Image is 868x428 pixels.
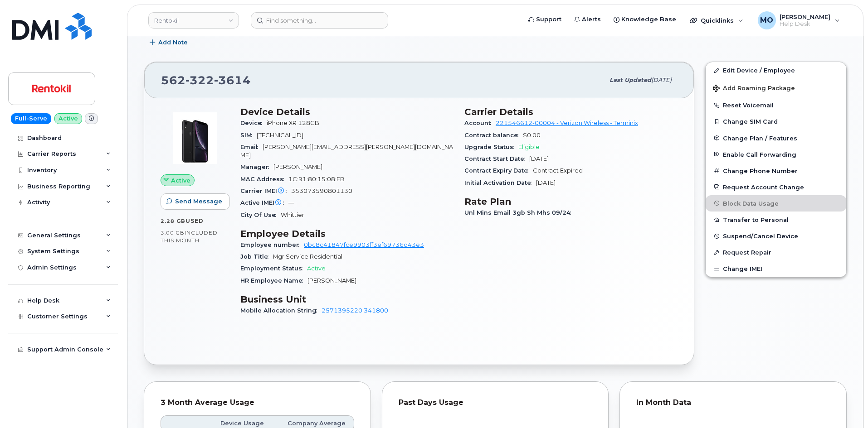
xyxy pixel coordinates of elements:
span: Eligible [518,144,540,150]
span: MO [760,15,773,26]
span: Add Note [158,38,188,47]
span: Enable Call Forwarding [723,151,796,158]
span: Upgrade Status [464,144,518,150]
span: 3614 [214,73,251,87]
button: Request Account Change [706,179,846,195]
h3: Business Unit [240,294,454,305]
span: 1C:91:80:15:08:FB [288,176,345,183]
button: Request Repair [706,244,846,260]
span: Active [307,265,326,272]
a: Support [522,10,568,29]
button: Enable Call Forwarding [706,146,846,163]
a: Rentokil [148,12,239,29]
div: Mark Oyekunie [751,11,846,29]
a: 2571395220.341800 [322,307,388,314]
span: Contract Expired [533,167,583,174]
span: Knowledge Base [621,15,676,24]
span: iPhone XR 128GB [267,120,319,126]
span: Change Plan / Features [723,135,797,141]
button: Block Data Usage [706,195,846,212]
button: Change Plan / Features [706,130,846,146]
span: Carrier IMEI [240,188,291,194]
button: Add Roaming Package [706,78,846,97]
input: Find something... [251,12,388,29]
span: — [288,199,294,206]
img: image20231002-3703462-u8y6nc.jpeg [168,111,222,165]
a: Edit Device / Employee [706,62,846,78]
span: HR Employee Name [240,277,307,284]
button: Change SIM Card [706,113,846,130]
span: Support [536,15,561,24]
span: [DATE] [651,77,672,83]
span: Manager [240,164,273,170]
span: Quicklinks [701,17,734,24]
span: Last updated [610,77,651,83]
span: used [185,217,204,224]
span: Initial Activation Date [464,179,536,186]
span: Active IMEI [240,199,288,206]
span: SIM [240,132,257,139]
span: Unl Mins Email 3gb Sh Mhs 09/24 [464,209,575,216]
span: Email [240,144,263,150]
button: Reset Voicemail [706,97,846,113]
h3: Employee Details [240,228,454,239]
a: 221546612-00004 - Verizon Wireless - Terminix [496,120,638,126]
a: Alerts [568,10,607,29]
span: [DATE] [536,179,556,186]
button: Transfer to Personal [706,212,846,228]
button: Change Phone Number [706,163,846,179]
span: $0.00 [523,132,541,139]
a: Knowledge Base [607,10,683,29]
span: [PERSON_NAME][EMAIL_ADDRESS][PERSON_NAME][DOMAIN_NAME] [240,144,453,159]
span: Job Title [240,253,273,260]
span: Contract Start Date [464,155,529,162]
span: [PERSON_NAME] [273,164,322,170]
span: 562 [161,73,251,87]
button: Send Message [161,193,230,210]
span: [DATE] [529,155,549,162]
span: [PERSON_NAME] [780,13,830,20]
button: Change IMEI [706,260,846,277]
span: 353073590801130 [291,188,352,194]
span: Account [464,120,496,126]
span: included this month [161,229,218,244]
span: Add Roaming Package [713,85,795,93]
span: [TECHNICAL_ID] [257,132,303,139]
span: 2.28 GB [161,218,185,224]
span: Active [171,176,190,185]
span: Mgr Service Residential [273,253,342,260]
span: Alerts [582,15,601,24]
span: [PERSON_NAME] [307,277,356,284]
a: 0bc8c41847fce9903ff3ef69736d43e3 [304,241,424,248]
span: Employment Status [240,265,307,272]
span: Contract Expiry Date [464,167,533,174]
span: City Of Use [240,212,281,218]
h3: Rate Plan [464,196,678,207]
span: Whittier [281,212,304,218]
span: Mobile Allocation String [240,307,322,314]
button: Add Note [144,34,195,51]
span: MAC Address [240,176,288,183]
span: 3.00 GB [161,230,185,236]
span: Contract balance [464,132,523,139]
div: In Month Data [636,398,830,407]
span: 322 [185,73,214,87]
div: Past Days Usage [399,398,592,407]
div: Quicklinks [683,11,750,29]
button: Suspend/Cancel Device [706,228,846,244]
span: Help Desk [780,20,830,28]
div: 3 Month Average Usage [161,398,354,407]
span: Send Message [175,197,222,206]
h3: Carrier Details [464,106,678,117]
span: Device [240,120,267,126]
span: Employee number [240,241,304,248]
span: Suspend/Cancel Device [723,233,798,240]
h3: Device Details [240,106,454,117]
iframe: Messenger Launcher [829,389,861,421]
